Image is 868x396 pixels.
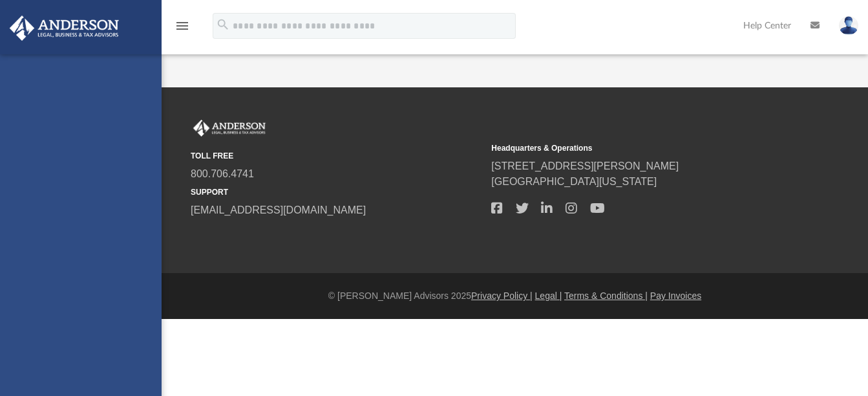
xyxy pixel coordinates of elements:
[535,291,562,301] a: Legal |
[191,120,268,137] img: Anderson Advisors Platinum Portal
[175,25,190,34] a: menu
[839,16,858,35] img: User Pic
[191,186,482,198] small: SUPPORT
[162,289,868,303] div: © [PERSON_NAME] Advisors 2025
[216,17,230,32] i: search
[491,142,783,154] small: Headquarters & Operations
[191,168,254,179] a: 800.706.4741
[491,176,657,187] a: [GEOGRAPHIC_DATA][US_STATE]
[491,160,679,171] a: [STREET_ADDRESS][PERSON_NAME]
[471,291,533,301] a: Privacy Policy |
[175,18,190,34] i: menu
[650,291,701,301] a: Pay Invoices
[6,16,123,41] img: Anderson Advisors Platinum Portal
[564,291,648,301] a: Terms & Conditions |
[191,150,482,162] small: TOLL FREE
[191,204,366,215] a: [EMAIL_ADDRESS][DOMAIN_NAME]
